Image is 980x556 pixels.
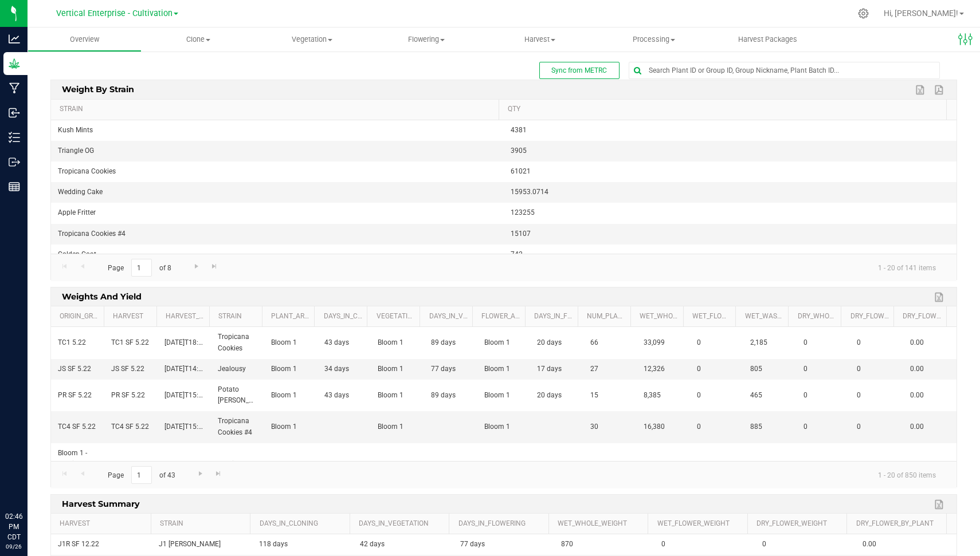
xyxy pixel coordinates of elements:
[850,312,889,321] a: Dry_Flower_Weight
[931,82,948,97] a: Export to PDF
[797,411,850,443] td: 0
[477,380,531,411] td: Bloom 1
[56,9,173,18] span: Vertical Enterprise - Cultivation
[743,380,797,411] td: 465
[856,519,942,529] a: Dry_Flower_by_Plant
[477,443,531,497] td: Bloom 1
[637,380,690,411] td: 8,385
[51,411,104,443] td: TC4 SF 5.22
[504,120,957,141] td: 4381
[113,312,152,321] a: Harvest
[60,519,146,529] a: Harvest
[453,534,554,555] td: 77 days
[654,534,755,555] td: 0
[530,380,583,411] td: 20 days
[692,312,731,321] a: Wet_Flower_Weight
[60,312,99,321] a: Origin_Group
[51,182,504,203] td: Wedding Cake
[104,327,158,358] td: TC1 SF 5.22
[723,34,813,45] span: Harvest Packages
[160,519,246,529] a: Strain
[530,359,583,380] td: 17 days
[317,359,371,380] td: 34 days
[51,161,504,182] td: Tropicana Cookies
[211,443,264,497] td: Tropicana Cookies #4
[51,443,104,497] td: Bloom 1 - Tropicana Cookies #4 - Flower
[211,380,264,411] td: Potato [PERSON_NAME]
[5,542,22,551] p: 09/26
[264,359,317,380] td: Bloom 1
[371,380,424,411] td: Bloom 1
[9,132,20,143] inline-svg: Inventory
[211,411,264,443] td: Tropicana Cookies #4
[131,466,152,484] input: 1
[51,141,504,161] td: Triangle OG
[252,534,353,555] td: 118 days
[166,312,205,321] a: Harvest_Date
[477,359,531,380] td: Bloom 1
[583,359,637,380] td: 27
[211,327,264,358] td: Tropicana Cookies
[59,495,143,512] span: Harvest Summary
[9,107,20,119] inline-svg: Inbound
[104,443,158,497] td: TC4 SF 5.22
[598,34,711,45] span: Processing
[142,27,256,52] a: Clone
[539,62,620,79] button: Sync from METRC
[359,519,445,529] a: Days_in_Vegetation
[903,312,942,321] a: Dry_Flower_by_Plant
[264,327,317,358] td: Bloom 1
[477,327,531,358] td: Bloom 1
[60,105,494,114] a: strain
[218,312,257,321] a: Strain
[850,327,903,358] td: 0
[371,411,424,443] td: Bloom 1
[637,359,690,380] td: 12,326
[158,359,211,380] td: [DATE]T14:30:49.000Z
[629,62,939,78] input: Search Plant ID or Group ID, Group Nickname, Plant Batch ID...
[850,443,903,497] td: 0
[9,181,20,192] inline-svg: Reports
[690,359,743,380] td: 0
[104,359,158,380] td: JS SF 5.22
[690,443,743,497] td: 0
[504,161,957,182] td: 61021
[755,534,856,555] td: 0
[98,466,185,484] span: Page of 43
[142,34,255,45] span: Clone
[271,312,310,321] a: Plant_Area
[51,120,504,141] td: Kush Mints
[884,9,958,18] span: Hi, [PERSON_NAME]!
[54,34,115,45] span: Overview
[264,443,317,497] td: Bloom 1
[11,464,46,499] iframe: Resource center
[637,411,690,443] td: 16,380
[324,312,363,321] a: Days_in_Cloning
[98,259,181,277] span: Page of 8
[583,411,637,443] td: 30
[371,359,424,380] td: Bloom 1
[483,27,597,52] a: Harvest
[657,519,743,529] a: Wet_Flower_Weight
[210,466,227,482] a: Go to the last page
[481,312,520,321] a: Flower_Area
[28,27,142,52] a: Overview
[377,312,415,321] a: Vegetative_Area
[458,519,544,529] a: Days_in_Flowering
[743,443,797,497] td: 885
[264,411,317,443] td: Bloom 1
[152,534,253,555] td: J1 [PERSON_NAME]
[743,359,797,380] td: 805
[597,27,711,52] a: Processing
[424,380,477,411] td: 89 days
[903,411,957,443] td: 0.00
[504,182,957,203] td: 15953.0714
[504,203,957,223] td: 123255
[158,380,211,411] td: [DATE]T15:20:00.000Z
[370,34,483,45] span: Flowering
[9,82,20,94] inline-svg: Manufacturing
[903,443,957,497] td: 0.00
[798,312,837,321] a: Dry_Whole_Weight
[690,327,743,358] td: 0
[743,327,797,358] td: 2,185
